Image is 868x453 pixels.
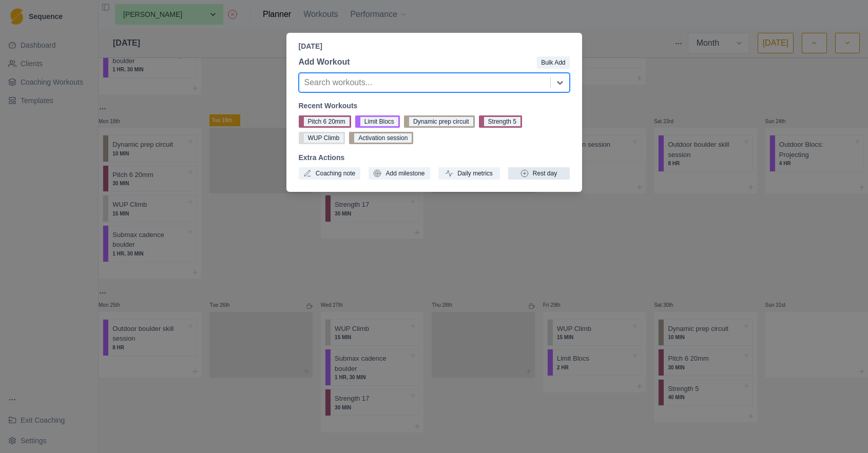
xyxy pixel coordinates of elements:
button: Bulk Add [537,56,569,69]
p: Extra Actions [299,152,570,163]
button: Add milestone [369,167,430,180]
button: Dynamic prep circuit [404,115,475,128]
button: Limit Blocs [355,115,400,128]
button: Activation session [349,132,413,144]
button: Rest day [508,167,570,180]
p: Recent Workouts [299,101,570,111]
button: WUP Climb [299,132,345,144]
button: Strength 5 [479,115,522,128]
p: Add Workout [299,56,350,68]
button: Coaching note [299,167,360,180]
button: Pitch 6 20mm [299,115,351,128]
p: [DATE] [299,41,570,52]
button: Daily metrics [438,167,500,180]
